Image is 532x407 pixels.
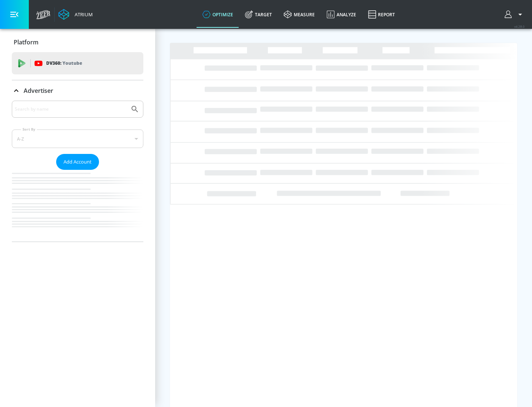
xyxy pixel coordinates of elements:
[278,1,321,28] a: measure
[15,104,127,114] input: Search by name
[12,129,143,148] div: A-Z
[321,1,362,28] a: Analyze
[12,101,143,242] div: Advertiser
[12,170,143,242] nav: list of Advertiser
[514,24,525,28] span: v 4.28.0
[64,158,92,166] span: Add Account
[56,154,99,170] button: Add Account
[197,1,239,28] a: optimize
[46,59,82,67] p: DV360:
[239,1,278,28] a: Target
[62,59,82,67] p: Youtube
[12,52,143,74] div: DV360: Youtube
[72,11,93,18] div: Atrium
[12,32,143,53] div: Platform
[14,38,38,46] p: Platform
[58,9,93,20] a: Atrium
[21,127,37,132] label: Sort By
[12,80,143,101] div: Advertiser
[24,87,53,95] p: Advertiser
[362,1,401,28] a: Report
